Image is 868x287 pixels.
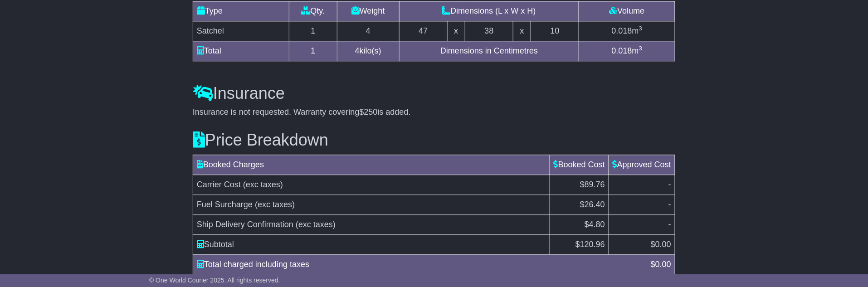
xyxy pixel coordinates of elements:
span: 0.018 [612,46,632,55]
td: $ [609,234,675,254]
td: Volume [579,1,675,21]
td: 1 [289,41,337,61]
span: - [668,180,671,189]
td: Approved Cost [609,155,675,175]
span: - [668,220,671,229]
span: $4.80 [585,220,605,229]
div: Insurance is not requested. Warranty covering is added. [193,107,675,117]
td: Subtotal [193,234,550,254]
span: Fuel Surcharge [197,200,253,209]
td: Qty. [289,1,337,21]
td: 47 [399,21,447,41]
td: Type [193,1,289,21]
td: Dimensions (L x W x H) [399,1,579,21]
td: m [579,21,675,41]
span: © One World Courier 2025. All rights reserved. [149,277,280,284]
div: Total charged including taxes [192,258,646,271]
span: 0.00 [655,260,671,269]
td: Weight [337,1,399,21]
span: 4 [355,46,360,55]
td: Total [193,41,289,61]
td: 4 [337,21,399,41]
td: x [513,21,531,41]
sup: 3 [639,25,643,32]
span: Ship Delivery Confirmation [197,220,293,229]
h3: Insurance [193,84,675,102]
div: $ [646,258,676,271]
h3: Price Breakdown [193,131,675,149]
span: (exc taxes) [255,200,295,209]
span: 0.018 [612,26,632,35]
td: Booked Cost [550,155,609,175]
span: $250 [360,107,378,117]
span: Carrier Cost [197,180,241,189]
span: (exc taxes) [243,180,283,189]
span: $89.76 [580,180,605,189]
td: 38 [465,21,513,41]
span: 120.96 [580,240,605,249]
td: Booked Charges [193,155,550,175]
td: m [579,41,675,61]
td: kilo(s) [337,41,399,61]
span: $26.40 [580,200,605,209]
td: 1 [289,21,337,41]
td: 10 [531,21,579,41]
sup: 3 [639,45,643,52]
td: $ [550,234,609,254]
td: x [447,21,465,41]
span: 0.00 [655,240,671,249]
span: (exc taxes) [296,220,336,229]
td: Dimensions in Centimetres [399,41,579,61]
td: Satchel [193,21,289,41]
span: - [668,200,671,209]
